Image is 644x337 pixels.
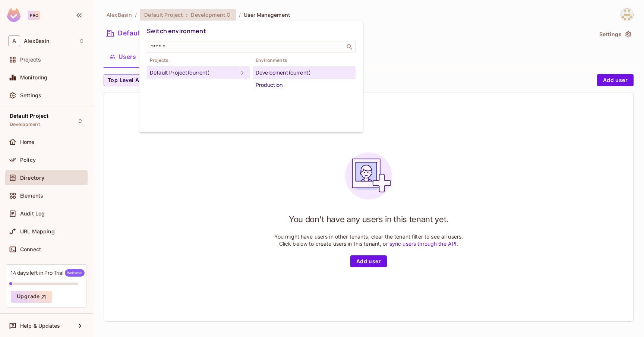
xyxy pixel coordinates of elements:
div: Development (current) [256,68,353,77]
span: Projects [147,57,250,63]
div: Production [256,81,353,89]
div: Default Project (current) [150,68,238,77]
span: Environments [253,57,356,63]
span: Switch environment [147,27,206,35]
